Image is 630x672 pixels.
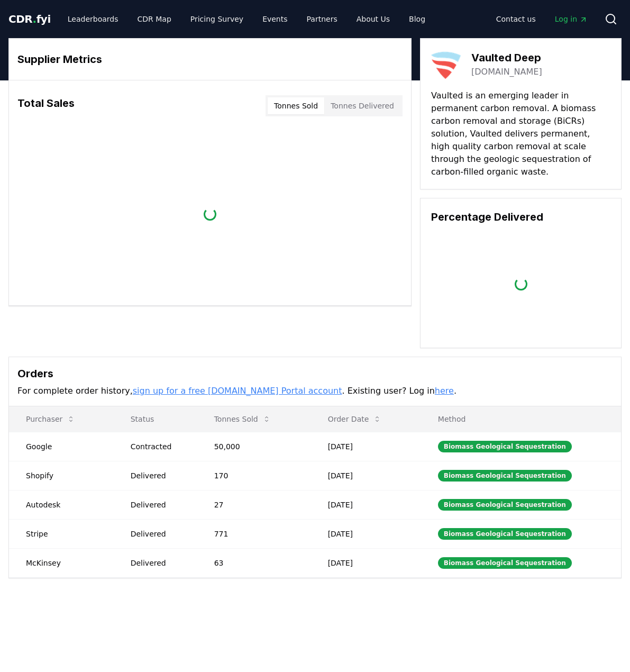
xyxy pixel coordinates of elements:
nav: Main [488,10,596,29]
td: 771 [197,519,311,548]
p: For complete order history, . Existing user? Log in . [17,385,613,397]
td: McKinsey [9,548,114,577]
td: 27 [197,490,311,519]
span: Log in [555,14,588,24]
td: [DATE] [311,519,421,548]
div: loading [204,208,216,221]
div: Contracted [131,441,189,452]
a: Leaderboards [59,10,127,29]
a: Contact us [488,10,544,29]
h3: Supplier Metrics [17,51,403,67]
div: Biomass Geological Sequestration [438,441,572,452]
a: [DOMAIN_NAME] [471,66,542,78]
div: Delivered [131,470,189,481]
div: Biomass Geological Sequestration [438,499,572,511]
button: Purchaser [17,408,84,430]
a: Pricing Survey [182,10,252,29]
td: 50,000 [197,432,311,461]
button: Tonnes Sold [268,97,324,114]
button: Order Date [319,408,390,430]
td: [DATE] [311,548,421,577]
td: Google [9,432,114,461]
div: Delivered [131,500,189,510]
span: . [33,13,36,25]
div: Delivered [131,558,189,568]
td: [DATE] [311,432,421,461]
a: Events [254,10,296,29]
a: CDR Map [129,10,180,29]
td: Autodesk [9,490,114,519]
td: 170 [197,461,311,490]
h3: Vaulted Deep [471,50,542,66]
div: Biomass Geological Sequestration [438,528,572,540]
h3: Orders [17,366,613,382]
td: Shopify [9,461,114,490]
div: loading [515,278,527,290]
span: CDR fyi [8,13,51,25]
img: Vaulted Deep-logo [431,49,461,79]
a: About Us [348,10,398,29]
button: Tonnes Delivered [324,97,400,114]
div: Biomass Geological Sequestration [438,557,572,569]
a: CDR.fyi [8,12,51,26]
p: Method [430,414,613,424]
td: [DATE] [311,490,421,519]
a: Partners [298,10,346,29]
a: sign up for a free [DOMAIN_NAME] Portal account [133,386,342,396]
a: Blog [400,10,434,29]
h3: Total Sales [17,95,75,116]
p: Vaulted is an emerging leader in permanent carbon removal. A biomass carbon removal and storage (... [431,89,610,178]
nav: Main [59,10,434,29]
td: Stripe [9,519,114,548]
a: here [435,386,454,396]
td: 63 [197,548,311,577]
a: Log in [546,10,596,29]
div: Delivered [131,529,189,539]
td: [DATE] [311,461,421,490]
button: Tonnes Sold [206,408,279,430]
div: Biomass Geological Sequestration [438,470,572,482]
h3: Percentage Delivered [431,209,610,225]
p: Status [122,414,189,424]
